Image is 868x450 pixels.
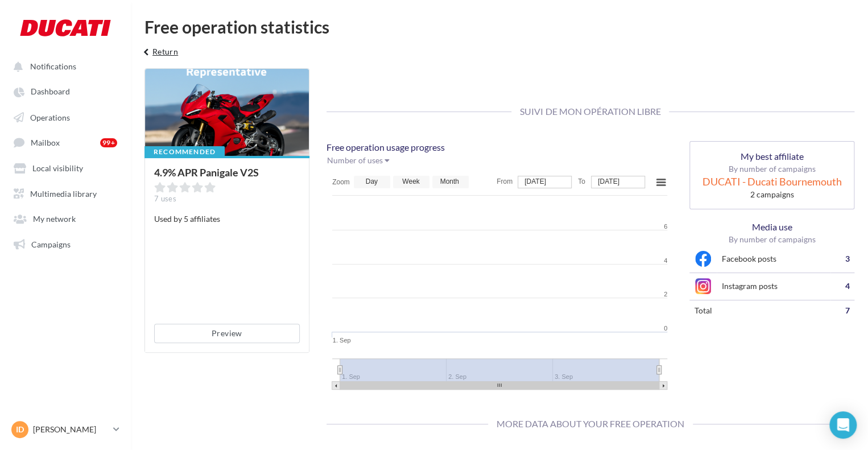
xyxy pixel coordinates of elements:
[327,155,383,165] span: Number of uses
[7,81,124,101] a: Dashboard
[663,291,667,298] tspan: 2
[578,177,585,185] text: To
[497,177,512,185] text: From
[689,300,830,321] td: total
[830,245,854,273] td: 3
[33,424,109,435] p: [PERSON_NAME]
[144,18,854,35] div: Free operation statistics
[332,178,350,186] text: Zoom
[154,324,300,343] button: Preview
[663,257,667,264] tspan: 4
[402,177,420,185] text: Week
[689,234,854,245] p: By number of campaigns
[326,154,397,170] button: Number of uses
[511,106,669,117] span: Suivi de mon opération libre
[698,150,845,163] p: My best affiliate
[440,177,458,185] text: Month
[698,189,845,200] div: 2 campaigns
[135,44,183,67] button: Return
[597,177,619,185] tspan: [DATE]
[30,112,70,122] span: Operations
[698,175,845,189] div: DUCATI - Ducati Bournemouth
[830,300,854,321] td: 7
[7,233,124,254] a: Campaigns
[7,157,124,177] a: Local visibility
[717,273,830,300] td: Instagram posts
[154,167,261,177] div: 4.9% APR Panigale V2S
[698,163,845,175] p: By number of campaigns
[689,221,854,234] p: Media use
[7,208,124,228] a: My network
[154,213,300,225] p: Used by 5 affiliates
[30,61,76,71] span: Notifications
[326,141,673,154] p: Free operation usage progress
[663,325,667,332] tspan: 0
[30,188,97,198] span: Multimedia library
[33,214,76,224] span: My network
[829,411,857,439] div: Open Intercom Messenger
[717,245,830,273] td: Facebook posts
[31,239,71,249] span: Campaigns
[663,223,667,230] tspan: 6
[830,273,854,300] td: 4
[524,177,545,185] tspan: [DATE]
[144,146,225,156] div: Recommended
[365,177,377,185] text: Day
[154,194,176,203] span: 7 uses
[7,56,119,76] button: Notifications
[140,47,152,58] i: keyboard_arrow_left
[32,163,83,173] span: Local visibility
[7,183,124,203] a: Multimedia library
[100,138,117,147] div: 99+
[7,106,124,127] a: Operations
[31,138,60,147] span: Mailbox
[332,337,350,344] tspan: 1. Sep
[488,418,693,429] span: More data about your free operation
[31,87,70,97] span: Dashboard
[7,131,124,152] a: Mailbox 99+
[16,424,24,435] span: ID
[9,419,122,440] a: ID [PERSON_NAME]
